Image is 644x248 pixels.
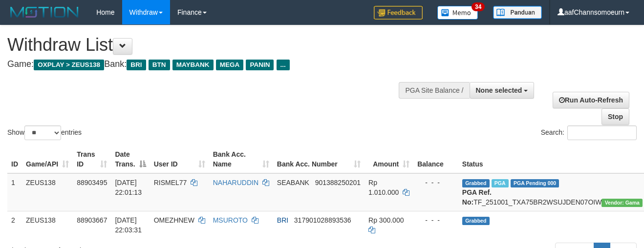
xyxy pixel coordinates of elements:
span: OMEZHNEW [154,216,194,224]
th: Bank Acc. Number: activate to sort column ascending [273,145,365,173]
a: Run Auto-Refresh [553,92,629,108]
span: None selected [476,86,522,94]
span: MEGA [216,60,244,70]
span: Grabbed [462,217,490,225]
th: User ID: activate to sort column ascending [150,145,209,173]
span: RISMEL77 [154,179,187,186]
span: [DATE] 22:01:13 [115,179,142,196]
span: ... [277,60,290,70]
span: Vendor URL: https://trx31.1velocity.biz [601,199,643,207]
span: 88903495 [77,179,107,186]
th: ID [7,145,22,173]
a: Stop [601,108,629,125]
span: MAYBANK [172,60,214,70]
th: Date Trans.: activate to sort column descending [111,145,150,173]
span: [DATE] 22:03:31 [115,216,142,234]
span: SEABANK [277,179,309,186]
td: ZEUS138 [22,211,73,239]
button: None selected [470,82,535,99]
span: Marked by aaftrukkakada [492,179,509,187]
th: Balance [413,145,458,173]
h1: Withdraw List [7,35,420,55]
span: BTN [149,60,170,70]
h4: Game: Bank: [7,60,420,69]
td: 1 [7,173,22,211]
input: Search: [567,125,637,140]
th: Game/API: activate to sort column ascending [22,145,73,173]
div: PGA Site Balance / [399,82,469,99]
td: 2 [7,211,22,239]
img: Button%20Memo.svg [437,6,478,20]
label: Search: [541,125,637,140]
span: PANIN [246,60,274,70]
span: 34 [472,2,485,11]
div: - - - [417,215,454,225]
img: panduan.png [493,6,542,19]
span: BRI [127,60,146,70]
img: Feedback.jpg [374,6,423,20]
th: Amount: activate to sort column ascending [365,145,413,173]
span: Copy 901388250201 to clipboard [315,179,361,186]
b: PGA Ref. No: [462,188,492,206]
img: MOTION_logo.png [7,5,82,20]
span: Rp 300.000 [368,216,404,224]
a: NAHARUDDIN [213,179,258,186]
th: Trans ID: activate to sort column ascending [73,145,111,173]
span: BRI [277,216,288,224]
a: MSUROTO [213,216,248,224]
span: OXPLAY > ZEUS138 [34,60,104,70]
span: 88903667 [77,216,107,224]
div: - - - [417,178,454,187]
span: Rp 1.010.000 [368,179,399,196]
span: Copy 317901028893536 to clipboard [294,216,351,224]
select: Showentries [24,125,61,140]
td: ZEUS138 [22,173,73,211]
span: PGA Pending [511,179,559,187]
span: Grabbed [462,179,490,187]
label: Show entries [7,125,82,140]
th: Bank Acc. Name: activate to sort column ascending [209,145,273,173]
